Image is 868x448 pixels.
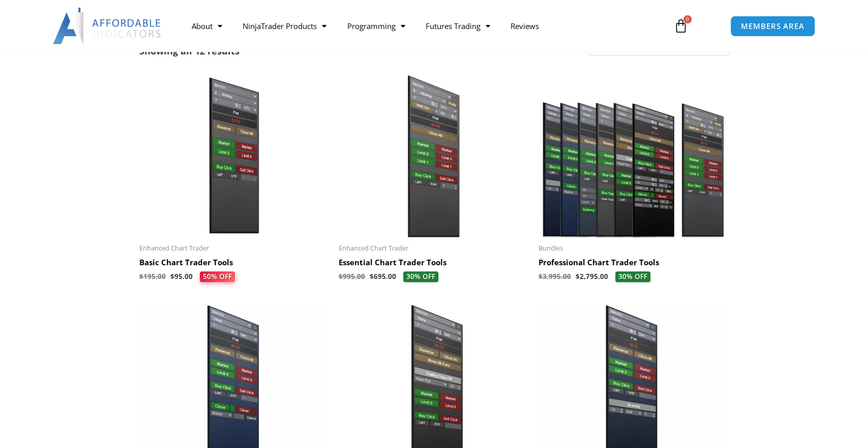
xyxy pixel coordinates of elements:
[615,271,650,283] span: 30% OFF
[139,272,143,281] span: $
[139,258,329,271] a: Basic Chart Trader Tools
[182,14,662,38] nav: Menu
[730,16,815,37] a: MEMBERS AREA
[741,22,804,30] span: MEMBERS AREA
[170,272,174,281] span: $
[339,272,343,281] span: $
[659,11,703,41] a: 0
[415,14,500,38] a: Futures Trading
[182,14,232,38] a: About
[683,15,692,23] span: 0
[139,272,166,281] bdi: 195.00
[538,258,728,268] h2: Professional Chart Trader Tools
[538,272,543,281] span: $
[339,272,365,281] bdi: 995.00
[139,258,329,268] h2: Basic Chart Trader Tools
[139,46,240,55] p: Showing all 12 results
[339,244,528,253] span: Enhanced Chart Trader
[370,272,396,281] bdi: 695.00
[538,272,571,281] bdi: 3,995.00
[500,14,549,38] a: Reviews
[339,74,528,237] img: Essential Chart Trader Tools
[538,258,728,271] a: Professional Chart Trader Tools
[370,272,374,281] span: $
[139,74,329,237] img: BasicTools
[139,244,329,253] span: Enhanced Chart Trader
[170,272,193,281] bdi: 95.00
[337,14,415,38] a: Programming
[538,244,728,253] span: Bundles
[538,74,728,237] img: ProfessionalToolsBundlePage
[232,14,337,38] a: NinjaTrader Products
[339,258,528,271] a: Essential Chart Trader Tools
[53,8,162,44] img: LogoAI | Affordable Indicators – NinjaTrader
[403,271,438,283] span: 30% OFF
[199,271,234,283] span: 50% OFF
[576,272,580,281] span: $
[339,258,528,268] h2: Essential Chart Trader Tools
[576,272,608,281] bdi: 2,795.00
